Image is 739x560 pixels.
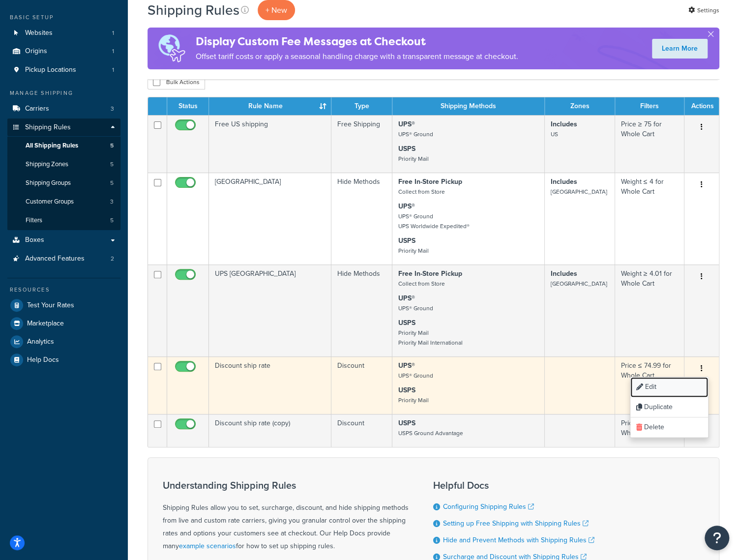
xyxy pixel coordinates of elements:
[551,130,558,139] small: US
[7,24,120,42] a: Websites 1
[545,97,615,115] th: Zones
[7,13,120,22] div: Basic Setup
[110,179,114,187] span: 5
[551,268,577,279] strong: Includes
[398,318,415,328] strong: USPS
[551,279,607,288] small: [GEOGRAPHIC_DATA]
[7,211,120,230] a: Filters 5
[209,265,331,356] td: UPS [GEOGRAPHIC_DATA]
[196,33,518,50] h4: Display Custom Fee Messages at Checkout
[398,418,415,428] strong: USPS
[25,255,85,263] span: Advanced Features
[398,304,433,313] small: UPS® Ground
[110,160,114,169] span: 5
[443,535,594,545] a: Hide and Prevent Methods with Shipping Rules
[398,236,415,246] strong: USPS
[7,118,120,231] li: Shipping Rules
[615,414,684,447] td: Price ≤ 74.99 for Whole Cart
[398,429,463,438] small: USPS Ground Advantage
[7,137,120,155] li: All Shipping Rules
[25,236,44,244] span: Boxes
[167,97,209,115] th: Status
[7,42,120,60] a: Origins 1
[7,286,120,294] div: Resources
[398,371,433,380] small: UPS® Ground
[25,66,76,74] span: Pickup Locations
[27,338,54,346] span: Analytics
[615,115,684,173] td: Price ≥ 75 for Whole Cart
[630,397,708,417] a: Duplicate
[630,377,708,397] a: Edit
[331,414,392,447] td: Discount
[7,100,120,118] li: Carriers
[25,29,53,37] span: Websites
[7,333,120,351] a: Analytics
[433,480,594,491] h3: Helpful Docs
[27,301,74,310] span: Test Your Rates
[148,0,239,20] h1: Shipping Rules
[615,97,684,115] th: Filters
[398,279,445,288] small: Collect from Store
[398,130,433,139] small: UPS® Ground
[331,115,392,173] td: Free Shipping
[26,198,74,206] span: Customer Groups
[392,97,545,115] th: Shipping Methods
[26,160,68,169] span: Shipping Zones
[398,201,415,211] strong: UPS®
[7,315,120,332] a: Marketplace
[7,250,120,268] li: Advanced Features
[7,155,120,174] li: Shipping Zones
[688,3,719,17] a: Settings
[7,89,120,97] div: Manage Shipping
[7,193,120,211] li: Customer Groups
[615,173,684,265] td: Weight ≤ 4 for Whole Cart
[551,119,577,129] strong: Includes
[209,356,331,414] td: Discount ship rate
[7,100,120,118] a: Carriers 3
[111,105,114,113] span: 3
[398,154,429,163] small: Priority Mail
[148,28,196,69] img: duties-banner-06bc72dcb5fe05cb3f9472aba00be2ae8eb53ab6f0d8bb03d382ba314ac3c341.png
[110,142,114,150] span: 5
[398,385,415,395] strong: USPS
[398,293,415,303] strong: UPS®
[7,351,120,369] li: Help Docs
[615,356,684,414] td: Price ≤ 74.99 for Whole Cart
[7,118,120,137] a: Shipping Rules
[26,216,42,225] span: Filters
[7,137,120,155] a: All Shipping Rules 5
[7,24,120,42] li: Websites
[26,142,78,150] span: All Shipping Rules
[110,216,114,225] span: 5
[7,296,120,314] a: Test Your Rates
[209,115,331,173] td: Free US shipping
[209,414,331,447] td: Discount ship rate (copy)
[7,155,120,174] a: Shipping Zones 5
[7,174,120,192] a: Shipping Groups 5
[25,47,47,56] span: Origins
[26,179,71,187] span: Shipping Groups
[7,61,120,79] a: Pickup Locations 1
[398,246,429,255] small: Priority Mail
[7,211,120,230] li: Filters
[27,356,59,364] span: Help Docs
[443,501,534,512] a: Configuring Shipping Rules
[112,66,114,74] span: 1
[7,231,120,249] a: Boxes
[398,119,415,129] strong: UPS®
[110,198,114,206] span: 3
[209,97,331,115] th: Rule Name : activate to sort column ascending
[196,50,518,63] p: Offset tariff costs or apply a seasonal handling charge with a transparent message at checkout.
[398,396,429,405] small: Priority Mail
[112,47,114,56] span: 1
[331,97,392,115] th: Type
[7,193,120,211] a: Customer Groups 3
[398,360,415,371] strong: UPS®
[25,123,71,132] span: Shipping Rules
[111,255,114,263] span: 2
[7,174,120,192] li: Shipping Groups
[705,526,729,550] button: Open Resource Center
